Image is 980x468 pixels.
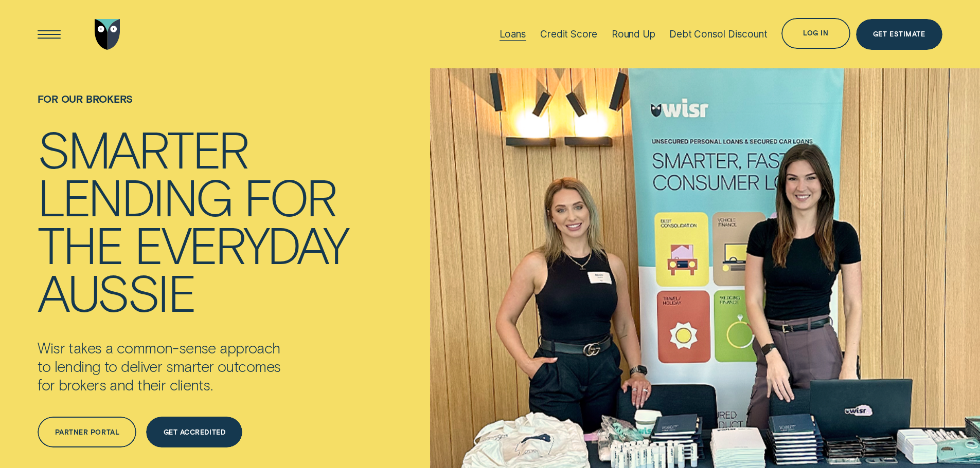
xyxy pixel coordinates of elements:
a: Get Accredited [146,417,242,447]
img: Wisr [95,19,120,50]
div: the [38,220,122,268]
div: everyday [134,220,347,268]
div: Round Up [612,28,655,40]
div: Credit Score [540,28,597,40]
button: Open Menu [34,19,65,50]
a: Partner Portal [38,417,136,447]
button: Log in [781,18,850,49]
div: Loans [500,28,526,40]
p: Wisr takes a common-sense approach to lending to deliver smarter outcomes for brokers and their c... [38,339,335,394]
a: Get Estimate [856,19,942,50]
h4: Smarter lending for the everyday Aussie [38,124,347,315]
div: lending [38,172,232,220]
div: Aussie [38,268,194,315]
div: Smarter [38,124,248,172]
h1: For Our Brokers [38,93,347,124]
div: for [244,172,336,220]
div: Debt Consol Discount [669,28,767,40]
